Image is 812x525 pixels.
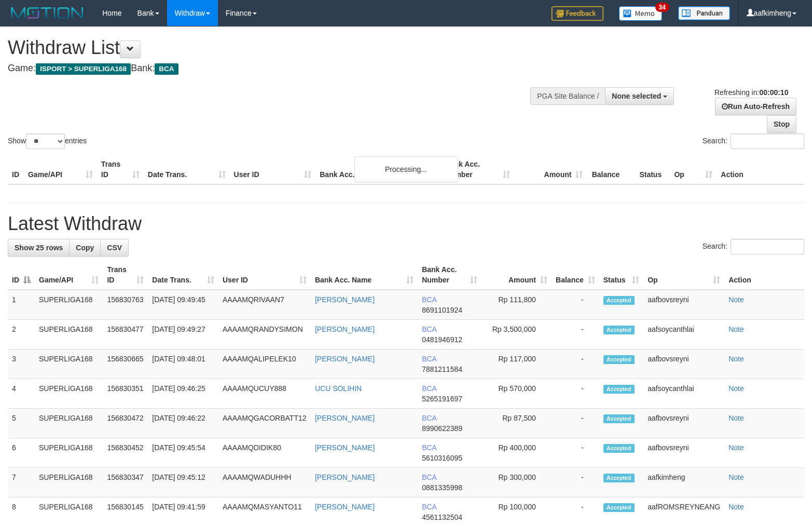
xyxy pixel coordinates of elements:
select: Showentries [26,133,65,149]
th: Action [724,260,804,290]
th: Amount: activate to sort column ascending [481,260,552,290]
label: Show entries [8,133,87,149]
td: 156830452 [103,438,148,468]
th: ID: activate to sort column descending [8,260,35,290]
a: [PERSON_NAME] [315,355,375,363]
th: Trans ID: activate to sort column ascending [103,260,148,290]
span: Accepted [603,296,635,305]
a: [PERSON_NAME] [315,414,375,422]
th: User ID [230,155,316,184]
span: ISPORT > SUPERLIGA168 [36,63,131,75]
td: AAAAMQWADUHHH [218,468,311,497]
td: - [552,290,599,320]
span: BCA [422,503,436,511]
td: - [552,379,599,409]
td: - [552,320,599,349]
span: Accepted [603,414,635,423]
span: Accepted [603,326,635,334]
span: Copy [76,244,94,252]
td: AAAAMQALIPELEK10 [218,349,311,379]
div: Processing... [354,156,458,182]
th: Bank Acc. Number [441,155,514,184]
input: Search: [731,239,804,254]
a: Stop [767,115,796,133]
th: Status: activate to sort column ascending [599,260,643,290]
td: [DATE] 09:49:27 [148,320,218,349]
td: Rp 300,000 [481,468,552,497]
td: SUPERLIGA168 [35,438,103,468]
td: Rp 87,500 [481,409,552,438]
span: Copy 4561132504 to clipboard [422,513,462,521]
td: Rp 3,500,000 [481,320,552,349]
span: BCA [422,295,436,304]
td: [DATE] 09:48:01 [148,349,218,379]
span: BCA [422,443,436,452]
span: BCA [422,384,436,393]
td: SUPERLIGA168 [35,409,103,438]
td: 1 [8,290,35,320]
th: Bank Acc. Name [315,155,441,184]
td: 6 [8,438,35,468]
a: Note [728,325,744,333]
a: Run Auto-Refresh [715,98,796,115]
td: [DATE] 09:49:45 [148,290,218,320]
th: User ID: activate to sort column ascending [218,260,311,290]
span: Copy 0481946912 to clipboard [422,335,462,344]
td: AAAAMQRANDYSIMON [218,320,311,349]
td: Rp 111,800 [481,290,552,320]
a: CSV [100,239,129,257]
span: CSV [107,244,122,252]
th: Status [635,155,670,184]
span: Copy 8990622389 to clipboard [422,424,462,433]
td: AAAAMQGACORBATT12 [218,409,311,438]
a: [PERSON_NAME] [315,503,375,511]
span: Copy 7881211584 to clipboard [422,365,462,373]
img: Feedback.jpg [552,6,603,21]
th: Bank Acc. Number: activate to sort column ascending [418,260,481,290]
div: PGA Site Balance / [530,87,605,105]
img: MOTION_logo.png [8,5,87,21]
td: aafkimheng [643,468,724,497]
td: - [552,438,599,468]
input: Search: [731,133,804,149]
span: Accepted [603,385,635,394]
span: Accepted [603,503,635,512]
td: 156830665 [103,349,148,379]
span: BCA [155,63,178,75]
th: Bank Acc. Name: activate to sort column ascending [311,260,418,290]
span: None selected [612,92,661,100]
h1: Latest Withdraw [8,213,804,234]
a: [PERSON_NAME] [315,473,375,481]
img: panduan.png [678,6,730,20]
th: Trans ID [97,155,144,184]
h1: Withdraw List [8,37,531,58]
td: aafsoycanthlai [643,320,724,349]
img: Button%20Memo.svg [619,6,663,21]
a: Note [728,503,744,511]
a: Note [728,443,744,452]
a: Note [728,414,744,422]
a: [PERSON_NAME] [315,443,375,452]
span: Copy 0881335998 to clipboard [422,483,462,492]
td: - [552,468,599,497]
span: Copy 8691101924 to clipboard [422,306,462,314]
td: aafsoycanthlai [643,379,724,409]
span: Refreshing in: [714,88,788,97]
span: Copy 5610316095 to clipboard [422,454,462,462]
th: ID [8,155,24,184]
span: BCA [422,473,436,481]
td: SUPERLIGA168 [35,320,103,349]
a: [PERSON_NAME] [315,295,375,304]
th: Action [717,155,804,184]
a: Show 25 rows [8,239,70,257]
strong: 00:00:10 [759,88,788,97]
td: AAAAMQDIDIK80 [218,438,311,468]
span: BCA [422,355,436,363]
a: Note [728,384,744,393]
td: - [552,349,599,379]
a: Note [728,473,744,481]
a: UCU SOLIHIN [315,384,362,393]
td: Rp 117,000 [481,349,552,379]
td: SUPERLIGA168 [35,468,103,497]
td: aafbovsreyni [643,409,724,438]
